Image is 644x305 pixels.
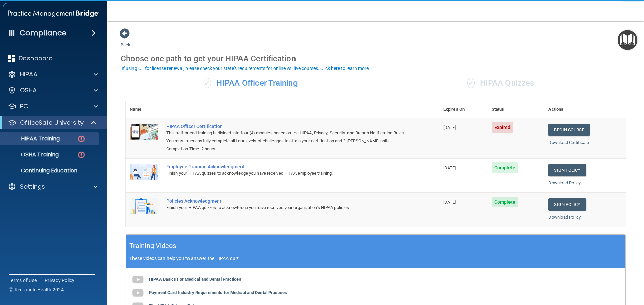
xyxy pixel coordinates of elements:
a: Terms of Use [9,277,37,284]
a: OSHA [8,86,98,94]
span: [DATE] [443,165,456,170]
div: Choose one path to get your HIPAA Certification [121,49,631,68]
b: Payment Card Industry Requirements for Medical and Dental Practices [149,290,287,295]
h5: Training Videos [129,240,176,252]
a: Dashboard [8,54,98,62]
th: Actions [544,101,626,118]
div: HIPAA Quizzes [376,73,626,93]
a: Download Policy [548,215,581,220]
button: If using CE for license renewal, please check your state's requirements for online vs. live cours... [121,65,371,72]
th: Name [126,101,162,118]
div: Completion Time: 2 hours [166,145,406,153]
h4: Compliance [20,28,66,38]
div: Finish your HIPAA quizzes to acknowledge you have received your organization’s HIPAA policies. [166,204,406,212]
span: Ⓒ Rectangle Health 2024 [9,286,64,293]
th: Expires On [439,101,488,118]
p: HIPAA [20,70,37,78]
div: If using CE for license renewal, please check your state's requirements for online vs. live cours... [122,66,370,71]
img: gray_youtube_icon.38fcd6cc.png [131,286,145,300]
a: Back [121,34,130,47]
a: Sign Policy [548,198,586,211]
button: Open Resource Center [618,30,637,50]
a: Download Policy [548,180,581,185]
span: Complete [492,162,518,173]
span: [DATE] [443,125,456,130]
span: Complete [492,197,518,207]
a: OfficeSafe University [8,119,97,127]
span: ✓ [467,78,475,88]
div: Policies Acknowledgment [166,198,406,204]
img: gray_youtube_icon.38fcd6cc.png [131,273,145,286]
a: Download Certificate [548,140,589,145]
p: Dashboard [19,54,53,62]
span: ✓ [204,78,211,88]
img: PMB logo [8,7,99,20]
img: danger-circle.6113f641.png [77,135,86,143]
span: [DATE] [443,200,456,205]
p: OSHA Training [4,151,59,158]
th: Status [488,101,545,118]
p: OSHA [20,86,37,94]
div: Employee Training Acknowledgment [166,164,406,169]
img: danger-circle.6113f641.png [77,151,86,159]
b: HIPAA Basics For Medical and Dental Practices [149,277,241,282]
span: Expired [492,122,514,133]
img: dashboard.aa5b2476.svg [8,55,15,62]
a: Settings [8,183,98,191]
a: PCI [8,102,98,110]
p: Continuing Education [4,167,96,174]
div: Finish your HIPAA quizzes to acknowledge you have received HIPAA employee training. [166,169,406,177]
p: Settings [20,183,45,191]
a: HIPAA [8,70,98,78]
p: These videos can help you to answer the HIPAA quiz [129,256,622,261]
a: Privacy Policy [45,277,75,284]
p: HIPAA Training [4,135,60,142]
div: HIPAA Officer Training [126,73,376,93]
a: Begin Course [548,124,589,136]
a: Sign Policy [548,164,586,176]
a: HIPAA Officer Certification [166,124,406,129]
div: This self-paced training is divided into four (4) modules based on the HIPAA, Privacy, Security, ... [166,129,406,145]
p: OfficeSafe University [20,119,84,127]
p: PCI [20,102,30,110]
